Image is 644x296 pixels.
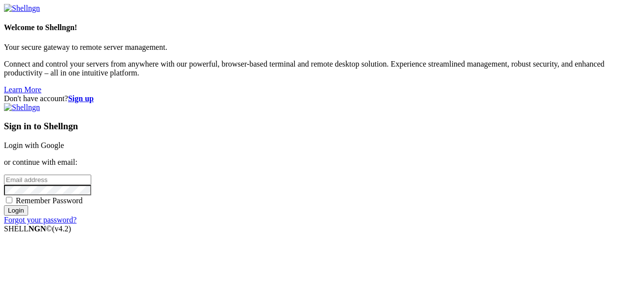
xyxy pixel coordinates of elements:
input: Email address [4,175,91,185]
a: Forgot your password? [4,216,76,224]
span: Remember Password [16,196,83,205]
img: Shellngn [4,4,40,13]
p: or continue with email: [4,158,640,167]
p: Connect and control your servers from anywhere with our powerful, browser-based terminal and remo... [4,60,640,77]
div: Don't have account? [4,94,640,103]
input: Remember Password [6,197,12,203]
img: Shellngn [4,103,40,112]
span: SHELL © [4,224,71,233]
h3: Sign in to Shellngn [4,121,640,132]
a: Learn More [4,85,41,94]
input: Login [4,205,28,216]
b: NGN [29,224,46,233]
a: Login with Google [4,141,64,149]
h4: Welcome to Shellngn! [4,23,640,32]
span: 4.2.0 [52,224,72,233]
p: Your secure gateway to remote server management. [4,43,640,52]
a: Sign up [68,94,94,103]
